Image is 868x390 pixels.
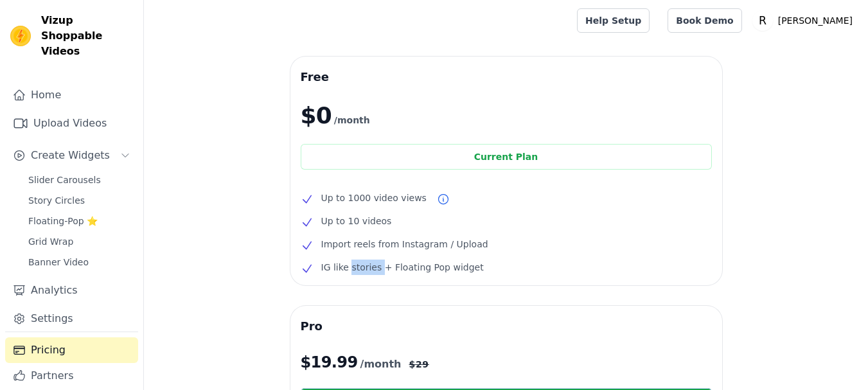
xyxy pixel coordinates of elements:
span: Up to 10 videos [321,213,392,229]
span: $ 29 [409,358,429,371]
a: Analytics [5,278,138,303]
span: $ 19.99 [301,352,358,373]
span: Story Circles [28,194,85,207]
span: IG like stories + Floating Pop widget [321,260,484,275]
span: Import reels from Instagram / Upload [321,236,488,252]
a: Floating-Pop ⭐ [21,212,138,230]
div: Current Plan [301,144,712,170]
button: Create Widgets [5,143,138,168]
a: Book Demo [668,8,741,33]
h3: Free [301,67,712,87]
a: Banner Video [21,253,138,271]
button: R [PERSON_NAME] [752,9,858,32]
img: Vizup [10,26,31,46]
h3: Pro [301,316,712,337]
span: /month [360,357,402,372]
span: Up to 1000 video views [321,190,427,206]
a: Story Circles [21,191,138,209]
a: Grid Wrap [21,233,138,251]
a: Pricing [5,337,138,363]
span: Create Widgets [31,148,110,163]
span: $0 [301,103,332,129]
span: Grid Wrap [28,235,73,248]
span: Floating-Pop ⭐ [28,215,98,227]
a: Help Setup [577,8,650,33]
a: Settings [5,306,138,332]
span: Slider Carousels [28,173,101,186]
span: /month [334,112,370,128]
a: Home [5,82,138,108]
a: Partners [5,363,138,389]
a: Slider Carousels [21,171,138,189]
p: [PERSON_NAME] [773,9,858,32]
span: Vizup Shoppable Videos [41,13,133,59]
text: R [759,14,766,27]
span: Banner Video [28,256,89,269]
a: Upload Videos [5,111,138,136]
